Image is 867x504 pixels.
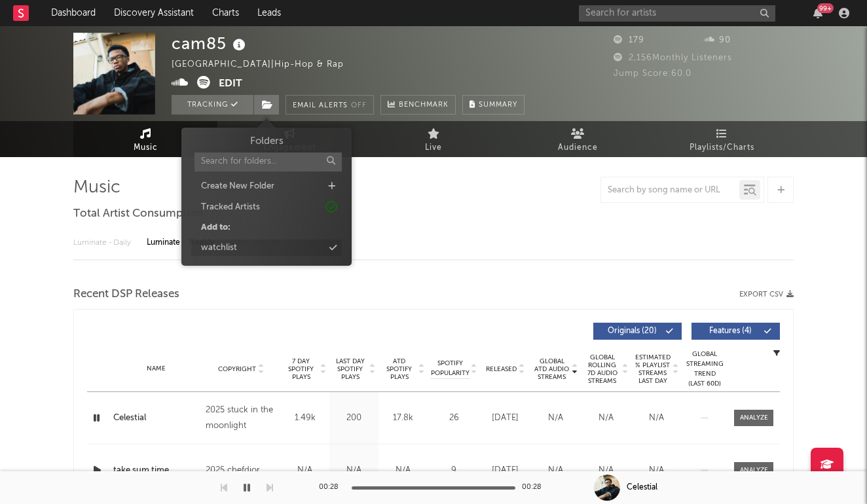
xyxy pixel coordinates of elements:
div: [DATE] [483,412,527,425]
div: Add to: [201,221,231,234]
div: 26 [431,412,477,425]
input: Search by song name or URL [601,185,739,196]
span: ATD Spotify Plays [382,357,416,381]
button: 99+ [813,8,822,18]
span: Live [425,140,442,156]
span: Estimated % Playlist Streams Last Day [635,353,671,385]
span: Jump Score: 60.0 [614,69,692,78]
span: Summary [479,101,517,109]
span: Features ( 4 ) [700,327,760,335]
button: Summary [462,95,525,115]
span: Global ATD Audio Streams [534,357,570,381]
div: Luminate - Weekly [147,232,215,254]
button: Email AlertsOff [286,95,374,115]
div: [GEOGRAPHIC_DATA] | Hip-hop & Rap [172,57,359,73]
a: Playlists/Charts [650,121,794,157]
span: Released [486,365,517,373]
em: Off [351,102,367,109]
div: Tracked Artists [201,201,260,214]
div: N/A [635,464,678,477]
div: 00:28 [319,480,345,495]
a: Engagement [217,121,361,157]
span: 2,156 Monthly Listeners [614,54,732,62]
span: Benchmark [399,98,449,113]
input: Search for artists [579,5,775,22]
a: Live [361,121,506,157]
a: Audience [506,121,650,157]
div: Name [113,364,199,374]
div: 17.8k [382,412,424,425]
button: Edit [219,76,242,92]
div: N/A [584,464,628,477]
div: N/A [534,464,578,477]
a: Benchmark [380,95,456,115]
button: Tracking [172,95,253,115]
div: 2025 stuck in the moonlight [206,403,277,434]
div: Global Streaming Trend (Last 60D) [685,350,724,389]
div: 2025 chefdior [206,463,277,478]
div: Celestial [627,482,657,494]
span: 90 [704,36,731,45]
a: take sum time [113,464,199,477]
div: 99 + [817,3,834,13]
span: Spotify Popularity [431,359,470,378]
span: Music [134,140,158,156]
div: 200 [333,412,375,425]
span: Total Artist Consumption [73,206,203,222]
div: cam85 [172,33,249,54]
div: N/A [534,412,578,425]
span: Originals ( 20 ) [602,327,662,335]
button: Features(4) [692,323,780,340]
h3: Folders [249,134,283,149]
input: Search for folders... [194,153,342,171]
div: N/A [584,412,628,425]
span: Playlists/Charts [690,140,754,156]
div: N/A [635,412,678,425]
span: Global Rolling 7D Audio Streams [584,353,620,385]
div: watchlist [201,242,237,255]
div: [DATE] [483,464,527,477]
span: Copyright [218,365,256,373]
div: N/A [333,464,375,477]
a: Celestial [113,412,199,425]
div: Create New Folder [201,180,274,193]
div: 1.49k [284,412,326,425]
span: Recent DSP Releases [73,287,179,302]
button: Export CSV [739,291,794,298]
div: N/A [382,464,424,477]
div: N/A [284,464,326,477]
span: Audience [558,140,598,156]
span: Last Day Spotify Plays [333,357,367,381]
button: Originals(20) [593,323,682,340]
a: Music [73,121,217,157]
div: 00:28 [522,480,548,495]
span: 7 Day Spotify Plays [284,357,318,381]
span: 179 [614,36,644,45]
div: 9 [431,464,477,477]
